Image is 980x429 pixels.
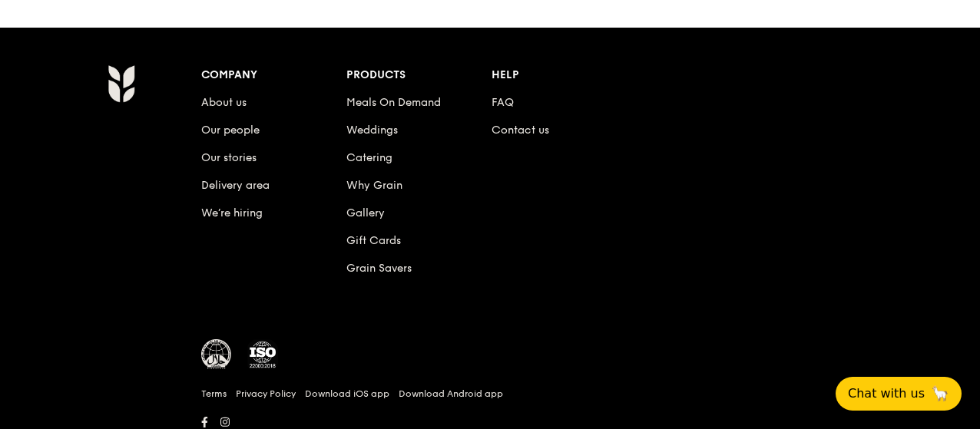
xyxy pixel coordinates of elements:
[346,262,412,275] a: Grain Savers
[492,96,514,109] a: FAQ
[201,151,257,164] a: Our stories
[346,96,441,109] a: Meals On Demand
[346,179,402,192] a: Why Grain
[346,124,398,137] a: Weddings
[346,64,492,86] div: Products
[836,377,962,411] button: Chat with us🦙
[305,388,389,400] a: Download iOS app
[201,206,263,219] a: We’re hiring
[492,124,549,137] a: Contact us
[108,64,134,103] img: Grain
[236,388,296,400] a: Privacy Policy
[201,179,270,192] a: Delivery area
[247,339,278,370] img: ISO Certified
[201,64,346,86] div: Company
[346,151,392,164] a: Catering
[201,339,232,370] img: MUIS Halal Certified
[492,64,637,86] div: Help
[931,384,949,403] span: 🦙
[848,384,925,403] span: Chat with us
[201,388,227,400] a: Terms
[201,96,247,109] a: About us
[346,206,385,219] a: Gallery
[399,388,503,400] a: Download Android app
[346,234,401,247] a: Gift Cards
[201,124,260,137] a: Our people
